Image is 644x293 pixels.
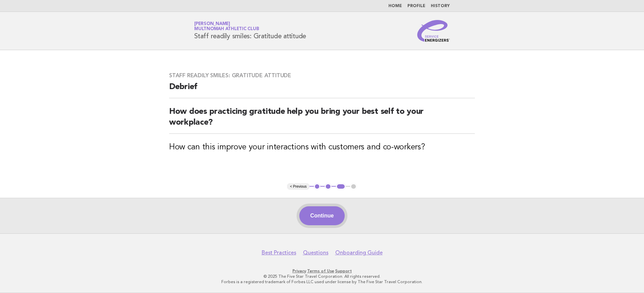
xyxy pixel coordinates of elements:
[299,206,344,225] button: Continue
[287,183,309,190] button: < Previous
[169,72,475,79] h3: Staff readily smiles: Gratitude attitude
[115,279,529,285] p: Forbes is a registered trademark of Forbes LLC used under license by The Five Star Travel Corpora...
[169,82,475,98] h2: Debrief
[335,249,383,256] a: Onboarding Guide
[115,274,529,279] p: © 2025 The Five Star Travel Corporation. All rights reserved.
[431,4,450,8] a: History
[169,106,475,134] h2: How does practicing gratitude help you bring your best self to your workplace?
[314,183,321,190] button: 1
[194,27,259,32] span: Multnomah Athletic Club
[325,183,331,190] button: 2
[169,142,475,153] h3: How can this improve your interactions with customers and co-workers?
[388,4,402,8] a: Home
[293,269,306,273] a: Privacy
[307,269,334,273] a: Terms of Use
[115,268,529,274] p: · ·
[194,22,259,31] a: [PERSON_NAME]Multnomah Athletic Club
[407,4,425,8] a: Profile
[303,249,328,256] a: Questions
[335,269,352,273] a: Support
[194,22,306,40] h1: Staff readily smiles: Gratitude attitude
[336,183,346,190] button: 3
[417,20,450,42] img: Service Energizers
[262,249,296,256] a: Best Practices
